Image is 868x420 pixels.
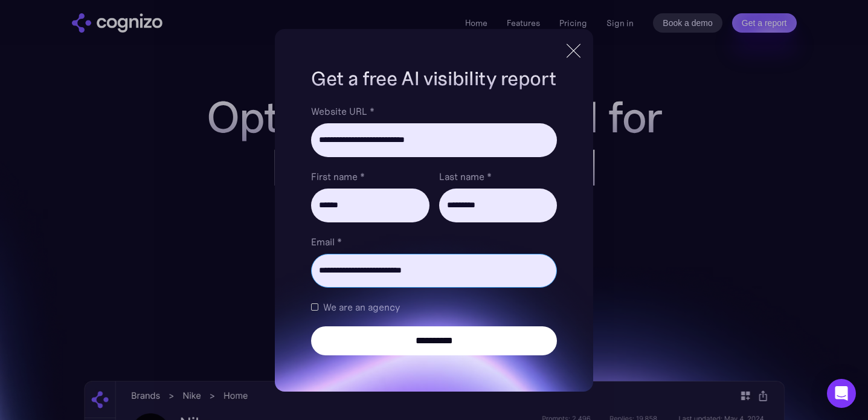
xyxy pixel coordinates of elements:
h1: Get a free AI visibility report [311,65,556,92]
label: Website URL * [311,104,556,118]
label: First name * [311,169,429,184]
form: Brand Report Form [311,104,556,355]
label: Email * [311,234,556,249]
span: We are an agency [323,300,400,314]
label: Last name * [439,169,557,184]
div: Open Intercom Messenger [827,379,856,408]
